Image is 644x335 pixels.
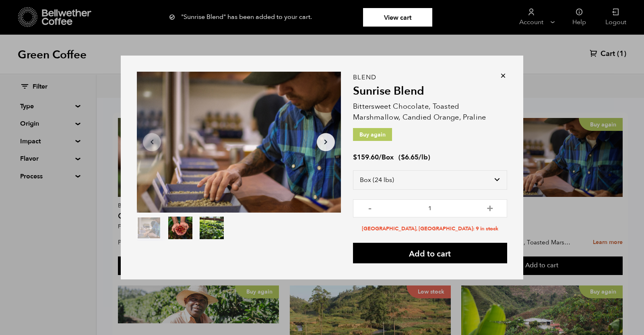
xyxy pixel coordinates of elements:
[398,153,430,162] span: ( )
[365,203,375,211] button: -
[353,153,379,162] bdi: 159.60
[382,153,394,162] span: Box
[353,243,507,263] button: Add to cart
[419,153,428,162] span: /lb
[353,101,507,123] p: Bittersweet Chocolate, Toasted Marshmallow, Candied Orange, Praline
[485,203,495,211] button: +
[353,225,507,233] li: [GEOGRAPHIC_DATA], [GEOGRAPHIC_DATA]: 9 in stock
[401,153,405,162] span: $
[379,153,382,162] span: /
[401,153,419,162] bdi: 6.65
[353,85,507,98] h2: Sunrise Blend
[353,153,357,162] span: $
[353,128,392,141] p: Buy again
